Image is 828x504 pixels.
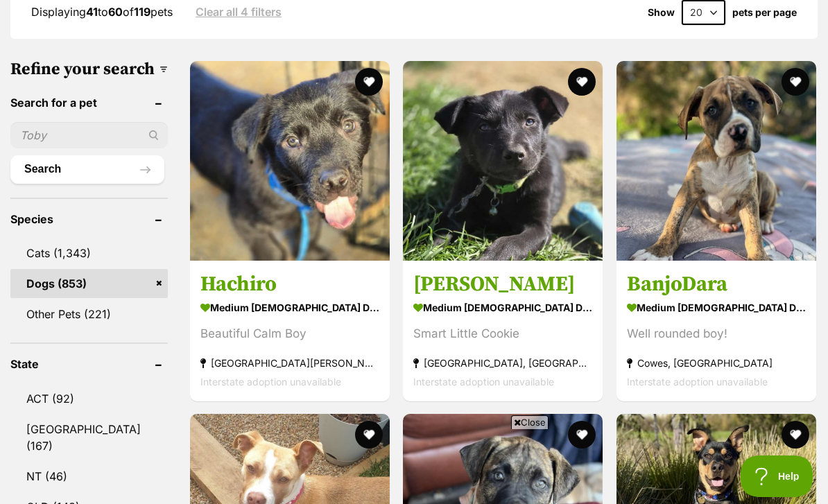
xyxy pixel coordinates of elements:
strong: [GEOGRAPHIC_DATA][PERSON_NAME][GEOGRAPHIC_DATA] [200,353,379,372]
button: favourite [355,421,383,449]
strong: 119 [134,5,150,19]
a: BanjoDara medium [DEMOGRAPHIC_DATA] Dog Well rounded boy! Cowes, [GEOGRAPHIC_DATA] Interstate ado... [616,260,816,401]
a: Hachiro medium [DEMOGRAPHIC_DATA] Dog Beautiful Calm Boy [GEOGRAPHIC_DATA][PERSON_NAME][GEOGRAPHI... [190,260,390,401]
input: Toby [10,122,168,148]
div: Smart Little Cookie [413,324,592,342]
img: Asher - Australian Kelpie Dog [403,61,603,261]
img: Hachiro - Australian Kelpie Dog [190,61,390,261]
header: Species [10,213,168,225]
header: Search for a pet [10,96,168,109]
strong: medium [DEMOGRAPHIC_DATA] Dog [200,297,379,317]
button: favourite [355,68,383,96]
button: favourite [569,68,596,96]
h3: Hachiro [200,270,379,297]
a: Cats (1,343) [10,238,168,268]
iframe: Advertisement [78,435,750,497]
strong: 41 [86,5,98,19]
span: Interstate adoption unavailable [200,375,341,387]
div: Well rounded boy! [627,324,806,342]
span: Close [511,415,549,429]
strong: [GEOGRAPHIC_DATA], [GEOGRAPHIC_DATA] [413,353,592,372]
label: pets per page [732,7,797,18]
a: [PERSON_NAME] medium [DEMOGRAPHIC_DATA] Dog Smart Little Cookie [GEOGRAPHIC_DATA], [GEOGRAPHIC_DA... [403,260,603,401]
strong: medium [DEMOGRAPHIC_DATA] Dog [627,297,806,317]
strong: medium [DEMOGRAPHIC_DATA] Dog [413,297,592,317]
div: Beautiful Calm Boy [200,324,379,342]
a: ACT (92) [10,384,168,413]
h3: [PERSON_NAME] [413,270,592,297]
button: Search [10,155,164,183]
a: Dogs (853) [10,269,168,298]
button: favourite [782,421,809,449]
a: Other Pets (221) [10,299,168,329]
h3: Refine your search [10,60,168,79]
button: favourite [569,421,596,449]
strong: Cowes, [GEOGRAPHIC_DATA] [627,353,806,372]
header: State [10,358,168,370]
button: favourite [782,68,809,96]
iframe: Help Scout Beacon - Open [741,455,814,497]
span: Interstate adoption unavailable [413,375,554,387]
a: NT (46) [10,462,168,491]
a: [GEOGRAPHIC_DATA] (167) [10,415,168,460]
h3: BanjoDara [627,270,806,297]
span: Show [648,7,675,18]
span: Displaying to of pets [31,5,173,19]
img: BanjoDara - Bull Arab Dog [616,61,816,261]
a: Clear all 4 filters [196,6,282,18]
span: Interstate adoption unavailable [627,375,768,387]
strong: 60 [108,5,123,19]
